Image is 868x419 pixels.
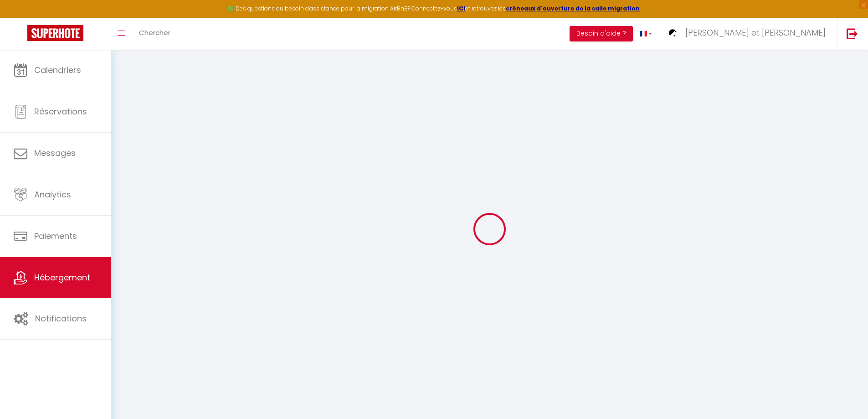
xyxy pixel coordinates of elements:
a: ICI [457,5,465,12]
span: [PERSON_NAME] et [PERSON_NAME] [685,27,826,38]
a: créneaux d'ouverture de la salle migration [506,5,640,12]
img: Super Booking [27,25,83,41]
span: Messages [34,147,76,159]
span: Analytics [34,189,71,200]
button: Besoin d'aide ? [570,26,633,41]
span: Hébergement [34,272,90,283]
span: Réservations [34,106,87,117]
span: Notifications [35,313,87,324]
span: Calendriers [34,64,81,76]
a: ... [PERSON_NAME] et [PERSON_NAME] [659,18,837,50]
span: Chercher [139,28,170,37]
img: logout [847,28,858,39]
span: Paiements [34,230,77,242]
a: Chercher [132,18,177,50]
img: ... [666,26,679,40]
button: Ouvrir le widget de chat LiveChat [7,4,35,31]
